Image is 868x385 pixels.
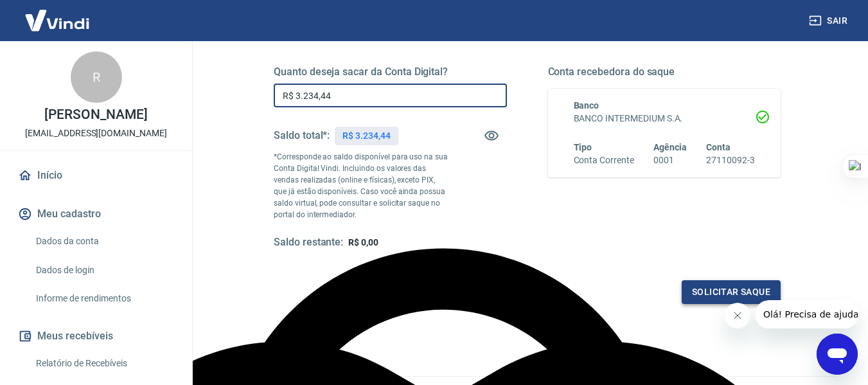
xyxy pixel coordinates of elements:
[71,51,122,103] div: R
[31,285,177,312] a: Informe de rendimentos
[15,1,99,40] img: Vindi
[682,280,781,304] button: Solicitar saque
[15,322,177,350] button: Meus recebíveis
[25,127,167,140] p: [EMAIL_ADDRESS][DOMAIN_NAME]
[31,228,177,255] a: Dados da conta
[706,142,731,152] span: Conta
[274,66,507,78] h5: Quanto deseja sacar da Conta Digital?
[8,9,108,19] span: Olá! Precisa de ajuda?
[31,350,177,377] a: Relatório de Recebíveis
[756,300,858,328] iframe: Mensagem da empresa
[31,257,177,283] a: Dados de login
[274,151,448,220] p: *Corresponde ao saldo disponível para uso na sua Conta Digital Vindi. Incluindo os valores das ve...
[574,154,634,167] h6: Conta Corrente
[44,108,147,121] p: [PERSON_NAME]
[574,112,756,125] h6: BANCO INTERMEDIUM S.A.
[342,129,390,143] p: R$ 3.234,44
[15,200,177,228] button: Meu cadastro
[725,303,750,328] iframe: Fechar mensagem
[574,142,592,152] span: Tipo
[806,9,853,33] button: Sair
[15,161,177,190] a: Início
[653,142,687,152] span: Agência
[817,334,858,375] iframe: Botão para abrir a janela de mensagens
[548,66,781,78] h5: Conta recebedora do saque
[574,100,599,111] span: Banco
[706,154,755,167] h6: 27110092-3
[274,129,330,142] h5: Saldo total*:
[653,154,687,167] h6: 0001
